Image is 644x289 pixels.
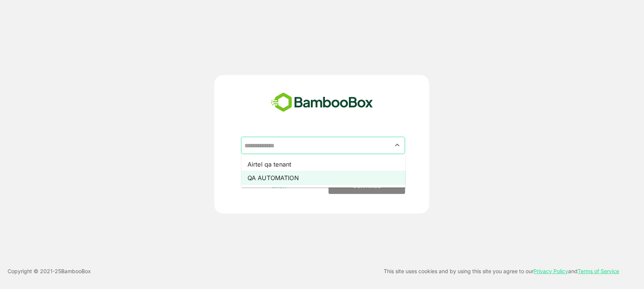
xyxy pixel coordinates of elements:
[392,140,403,150] button: Close
[578,268,619,274] a: Terms of Service
[267,90,377,115] img: bamboobox
[534,268,569,274] a: Privacy Policy
[241,157,406,171] li: Airtel qa tenant
[8,267,91,276] p: Copyright © 2021- 25 BambooBox
[241,171,406,185] li: QA AUTOMATION
[384,267,619,276] p: This site uses cookies and by using this site you agree to our and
